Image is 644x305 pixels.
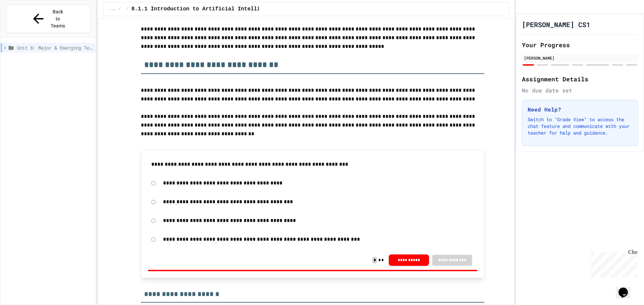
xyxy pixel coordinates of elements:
h1: [PERSON_NAME] CS1 [522,20,590,29]
button: Back to Teams [6,5,90,33]
span: Unit 8: Major & Emerging Technologies [17,44,93,51]
span: / [118,6,121,12]
p: Switch to "Grade View" to access the chat feature and communicate with your teacher for help and ... [528,116,632,136]
div: [PERSON_NAME] [524,55,636,61]
iframe: chat widget [588,249,637,278]
span: 8.1.1 Introduction to Artificial Intelligence [131,5,276,13]
h2: Your Progress [522,40,638,50]
span: / [126,6,129,12]
span: Back to Teams [50,8,66,29]
div: No due date set [522,86,638,94]
div: Chat with us now!Close [3,3,46,43]
iframe: chat widget [616,278,637,298]
h2: Assignment Details [522,74,638,84]
h3: Need Help? [528,105,632,113]
span: ... [109,6,116,12]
